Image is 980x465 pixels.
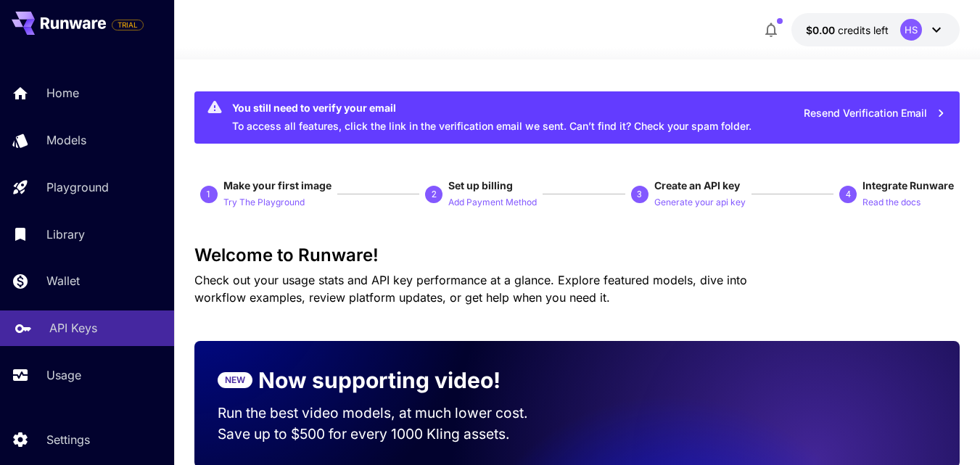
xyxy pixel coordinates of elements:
[112,20,143,30] span: TRIAL
[194,273,747,305] span: Check out your usage stats and API key performance at a glance. Explore featured models, dive int...
[223,179,332,192] span: Make your first image
[232,96,752,139] div: To access all features, click the link in the verification email we sent. Can’t find it? Check yo...
[112,16,144,33] span: Add your payment card to enable full platform functionality.
[448,193,537,210] button: Add Payment Method
[223,196,305,210] p: Try The Playground
[654,193,746,210] button: Generate your api key
[846,188,851,201] p: 4
[900,19,922,41] div: HS
[432,188,437,201] p: 2
[806,22,889,38] div: $0.00
[225,374,245,387] p: NEW
[448,196,537,210] p: Add Payment Method
[796,99,954,128] button: Resend Verification Email
[46,366,81,384] p: Usage
[46,84,79,102] p: Home
[46,226,85,243] p: Library
[218,424,554,445] p: Save up to $500 for every 1000 Kling assets.
[654,196,746,210] p: Generate your api key
[194,245,960,266] h3: Welcome to Runware!
[862,179,954,192] span: Integrate Runware
[862,196,921,210] p: Read the docs
[218,403,554,424] p: Run the best video models, at much lower cost.
[46,431,90,448] p: Settings
[223,193,305,210] button: Try The Playground
[46,131,86,149] p: Models
[49,319,97,337] p: API Keys
[862,193,921,210] button: Read the docs
[46,178,109,196] p: Playground
[838,24,889,36] span: credits left
[46,272,80,289] p: Wallet
[232,100,752,115] div: You still need to verify your email
[654,179,740,192] span: Create an API key
[806,24,838,36] span: $0.00
[448,179,513,192] span: Set up billing
[206,188,211,201] p: 1
[258,364,501,397] p: Now supporting video!
[637,188,642,201] p: 3
[791,13,960,46] button: $0.00HS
